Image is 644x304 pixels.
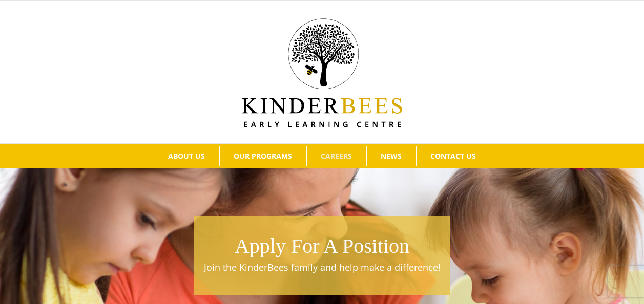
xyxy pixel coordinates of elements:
[381,153,402,160] span: NEWS
[220,146,306,166] a: OUR PROGRAMS
[367,146,416,166] a: NEWS
[417,146,490,166] a: CONTACT US
[199,232,445,260] h1: Apply For A Position
[430,153,476,160] span: CONTACT US
[307,146,366,166] a: CAREERS
[15,144,629,168] nav: Main Menu
[242,18,402,127] img: Kinder Bees Logo
[234,153,292,160] span: OUR PROGRAMS
[154,146,219,166] a: ABOUT US
[321,153,352,160] span: CAREERS
[168,153,205,160] span: ABOUT US
[199,260,445,274] p: Join the KinderBees family and help make a difference!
